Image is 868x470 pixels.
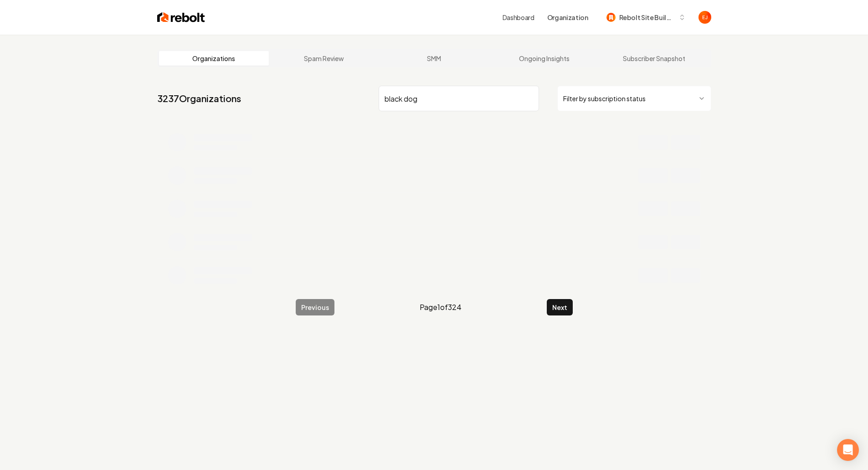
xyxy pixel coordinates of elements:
[379,51,489,66] a: SMM
[379,86,539,111] input: Search by name or ID
[420,302,462,313] span: Page 1 of 324
[542,9,594,26] button: Organization
[606,13,616,22] img: Rebolt Site Builder
[157,11,205,24] img: Rebolt Logo
[619,13,675,22] span: Rebolt Site Builder
[599,51,709,66] a: Subscriber Snapshot
[269,51,379,66] a: Spam Review
[699,11,711,24] img: Eduard Joers
[159,51,269,66] a: Organizations
[547,299,573,315] button: Next
[699,11,711,24] button: Open user button
[489,51,599,66] a: Ongoing Insights
[157,92,241,105] a: 3237Organizations
[503,13,534,22] a: Dashboard
[837,439,859,461] div: Open Intercom Messenger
